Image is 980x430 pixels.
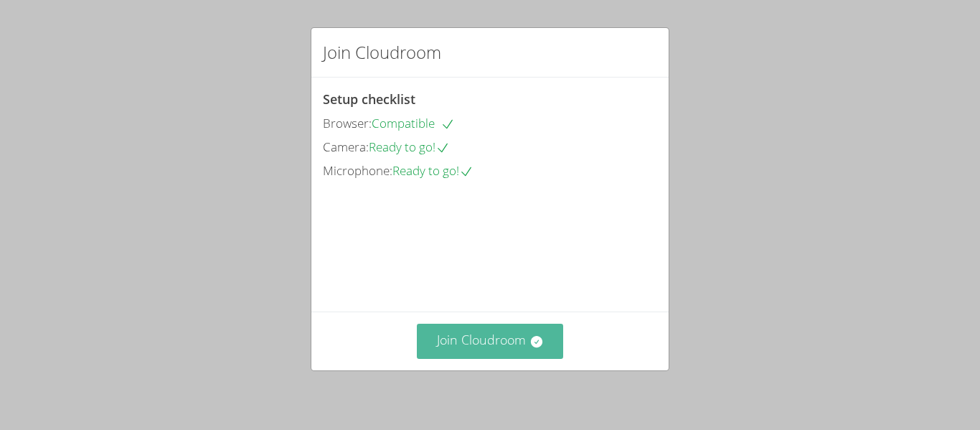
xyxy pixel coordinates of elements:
span: Browser: [323,115,372,131]
span: Ready to go! [392,162,473,179]
span: Microphone: [323,162,392,179]
span: Compatible [372,115,455,131]
button: Join Cloudroom [417,324,564,359]
span: Ready to go! [369,139,450,155]
h2: Join Cloudroom [323,39,441,65]
span: Setup checklist [323,90,415,108]
span: Camera: [323,139,369,155]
